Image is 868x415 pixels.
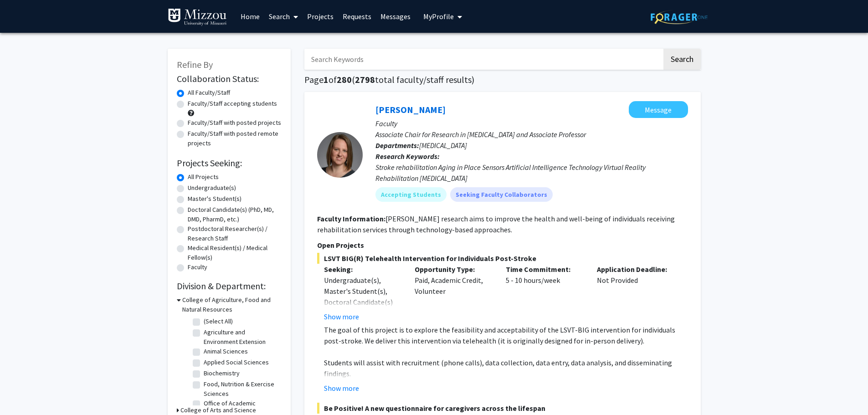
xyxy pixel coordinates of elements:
[317,214,675,234] fg-read-more: [PERSON_NAME] research aims to improve the health and well-being of individuals receiving rehabil...
[204,317,233,326] label: (Select All)
[7,374,39,408] iframe: Chat
[651,10,708,24] img: ForagerOne Logo
[177,59,213,70] span: Refine By
[204,379,279,399] label: Food, Nutrition & Exercise Sciences
[204,328,279,347] label: Agriculture and Environment Extension
[375,152,440,161] b: Research Keywords:
[506,264,583,275] p: Time Commitment:
[188,88,230,97] label: All Faculty/Staff
[324,357,688,379] p: Students will assist with recruitment (phone calls), data collection, data entry, data analysis, ...
[423,12,454,21] span: My Profile
[375,129,688,140] p: Associate Chair for Research in [MEDICAL_DATA] and Associate Professor
[590,264,681,322] div: Not Provided
[375,187,447,202] mat-chip: Accepting Students
[375,141,419,150] b: Departments:
[188,243,282,262] label: Medical Resident(s) / Medical Fellow(s)
[304,74,701,85] h1: Page of ( total faculty/staff results)
[375,104,446,115] a: [PERSON_NAME]
[264,0,303,32] a: Search
[324,324,688,346] p: The goal of this project is to explore the feasibility and acceptability of the LSVT-BIG interven...
[324,383,359,394] button: Show more
[355,74,375,85] span: 2798
[338,0,376,32] a: Requests
[450,187,553,202] mat-chip: Seeking Faculty Collaborators
[303,0,338,32] a: Projects
[415,264,492,275] p: Opportunity Type:
[168,8,227,26] img: University of Missouri Logo
[375,162,688,184] div: Stroke rehabilitation Aging in Place Sensors Artificial Intelligence Technology Virtual Reality R...
[376,0,415,32] a: Messages
[317,403,688,414] span: Be Positive! A new questionnaire for caregivers across the lifespan
[182,295,282,314] h3: College of Agriculture, Food and Natural Resources
[304,49,662,70] input: Search Keywords
[188,118,281,128] label: Faculty/Staff with posted projects
[324,74,329,85] span: 1
[324,311,359,322] button: Show more
[324,264,401,275] p: Seeking:
[177,158,282,169] h2: Projects Seeking:
[597,264,674,275] p: Application Deadline:
[337,74,352,85] span: 280
[317,214,385,223] b: Faculty Information:
[188,224,282,243] label: Postdoctoral Researcher(s) / Research Staff
[499,264,590,322] div: 5 - 10 hours/week
[629,101,688,118] button: Message Rachel Wolpert
[188,262,207,272] label: Faculty
[188,99,277,108] label: Faculty/Staff accepting students
[180,405,256,415] h3: College of Arts and Science
[188,183,236,193] label: Undergraduate(s)
[204,369,240,378] label: Biochemistry
[663,49,701,70] button: Search
[188,194,241,204] label: Master's Student(s)
[419,141,467,150] span: [MEDICAL_DATA]
[324,275,401,362] div: Undergraduate(s), Master's Student(s), Doctoral Candidate(s) (PhD, MD, DMD, PharmD, etc.), Postdo...
[188,172,219,182] label: All Projects
[236,0,264,32] a: Home
[204,347,248,356] label: Animal Sciences
[375,118,688,129] p: Faculty
[204,358,269,367] label: Applied Social Sciences
[317,253,688,264] span: LSVT BIG(R) Telehealth Intervention for Individuals Post-Stroke
[177,281,282,292] h2: Division & Department:
[188,129,282,148] label: Faculty/Staff with posted remote projects
[317,240,688,251] p: Open Projects
[408,264,499,322] div: Paid, Academic Credit, Volunteer
[188,205,282,224] label: Doctoral Candidate(s) (PhD, MD, DMD, PharmD, etc.)
[177,73,282,84] h2: Collaboration Status:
